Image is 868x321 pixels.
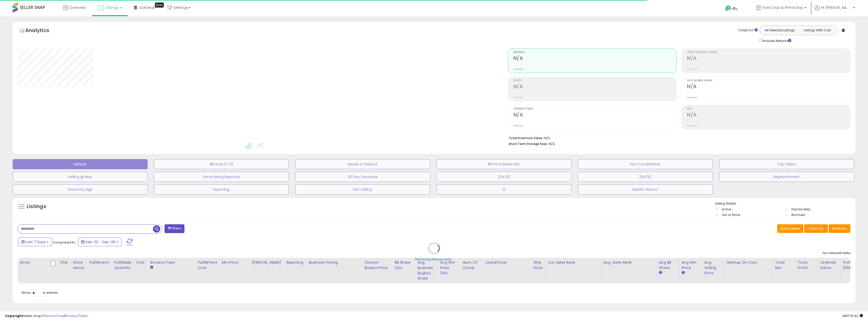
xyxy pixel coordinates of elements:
small: Prev: N/A [513,96,523,99]
button: All Selected Listings [761,27,799,34]
a: Hi [PERSON_NAME] [815,5,855,16]
h5: Analytics [25,27,59,35]
button: Top Sellers [719,159,854,169]
button: Replen. Report [578,184,713,194]
button: Needs to Reprice [295,159,430,169]
span: Hi [PERSON_NAME] [821,5,851,10]
h2: N/A [513,112,676,119]
small: Prev: N/A [513,124,523,127]
button: Inventory Age [13,184,148,194]
b: Short Term Storage Fees: [509,142,548,146]
div: seller snap | | [5,314,88,318]
div: Totals For [738,28,758,33]
h2: N/A [513,84,676,90]
i: Get Help [725,5,731,11]
button: 30 Day Decrease [295,172,430,182]
div: Include Returns [756,38,797,43]
span: Overview [69,5,86,10]
small: Prev: N/A [513,68,523,71]
h2: N/A [687,112,850,119]
span: Help [731,7,738,11]
span: DataHub [140,5,155,10]
span: Revenue [513,51,676,54]
small: Prev: N/A [687,96,697,99]
small: Prev: N/A [687,124,697,127]
div: Tooltip anchor [155,3,164,8]
button: Selling @ Max [13,172,148,182]
b: Total Inventory Value: [509,136,543,140]
h2: N/A [687,84,850,90]
span: Profit [PERSON_NAME] [687,51,850,54]
button: Items Being Repriced [154,172,289,182]
button: Not Selling [295,184,430,194]
button: 12 [437,184,572,194]
a: Privacy Policy [65,313,88,318]
button: Replenishment [719,172,854,182]
span: Avg. Buybox Share [687,79,850,82]
span: ROI [687,108,850,110]
button: Non Competitive [578,159,713,169]
button: BB Price Below Min [437,159,572,169]
button: [DATE] [578,172,713,182]
li: N/A [509,135,847,141]
span: Listings [105,5,119,10]
strong: Copyright [5,313,23,318]
span: Profit [513,79,676,82]
span: Ordered Items [513,108,676,110]
small: Prev: N/A [687,68,697,71]
span: N/A [549,141,555,146]
button: Default [13,159,148,169]
a: Help [721,1,748,16]
h2: N/A [513,55,676,62]
button: Listings With Cost [798,27,836,34]
a: Terms of Use [43,313,65,318]
h2: N/A [687,55,850,62]
button: [DATE] [437,172,572,182]
span: 2025-10-6 16:42 GMT [842,313,863,318]
span: Every Day is Prime Day [763,5,803,10]
div: Retrieving listings data.. [415,257,453,262]
button: BB Drop in 7d [154,159,289,169]
button: Repricing [154,184,289,194]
